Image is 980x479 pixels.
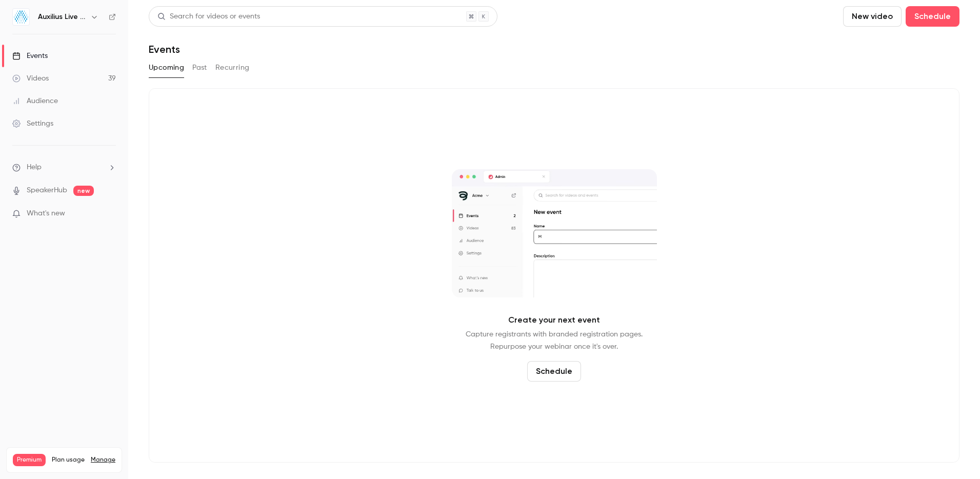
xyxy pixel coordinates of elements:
div: Events [12,51,48,61]
div: Videos [12,73,49,84]
div: Audience [12,96,58,106]
p: Create your next event [508,314,600,326]
img: Auxilius Live Sessions [13,9,29,25]
p: Capture registrants with branded registration pages. Repurpose your webinar once it's over. [466,328,643,353]
span: Premium [13,454,46,466]
a: Manage [91,456,115,464]
button: Schedule [906,6,959,27]
button: Upcoming [149,59,184,76]
div: Search for videos or events [157,11,260,22]
a: SpeakerHub [27,185,67,196]
button: Schedule [527,361,581,382]
button: Past [192,59,207,76]
button: New video [843,6,902,27]
span: new [73,186,94,196]
span: Help [27,162,42,173]
button: Recurring [215,59,250,76]
h6: Auxilius Live Sessions [38,12,86,22]
li: help-dropdown-opener [12,162,116,173]
div: Settings [12,118,53,129]
h1: Events [149,43,180,55]
span: What's new [27,208,65,219]
span: Plan usage [52,456,85,464]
